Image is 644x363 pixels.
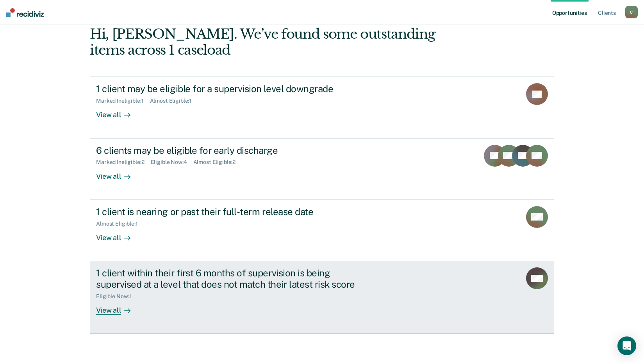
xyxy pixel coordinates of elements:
div: Almost Eligible : 2 [193,159,242,165]
div: 1 client may be eligible for a supervision level downgrade [96,83,370,94]
div: Almost Eligible : 1 [96,221,144,227]
div: Eligible Now : 1 [96,293,137,300]
div: 1 client is nearing or past their full-term release date [96,206,370,217]
div: Hi, [PERSON_NAME]. We’ve found some outstanding items across 1 caseload [90,26,461,58]
div: Eligible Now : 4 [151,159,193,165]
div: View all [96,165,140,181]
div: 6 clients may be eligible for early discharge [96,145,370,156]
div: Marked Ineligible : 1 [96,98,150,104]
a: 6 clients may be eligible for early dischargeMarked Ineligible:2Eligible Now:4Almost Eligible:2Vi... [90,139,554,200]
a: 1 client may be eligible for a supervision level downgradeMarked Ineligible:1Almost Eligible:1Vie... [90,77,554,138]
div: Open Intercom Messenger [617,336,636,355]
div: View all [96,227,140,242]
button: C [625,6,638,18]
img: Recidiviz [6,8,44,17]
div: View all [96,299,140,315]
div: View all [96,104,140,119]
div: 1 client within their first 6 months of supervision is being supervised at a level that does not ... [96,267,370,290]
a: 1 client within their first 6 months of supervision is being supervised at a level that does not ... [90,261,554,334]
div: Almost Eligible : 1 [150,98,198,104]
a: 1 client is nearing or past their full-term release dateAlmost Eligible:1View all [90,200,554,261]
div: Marked Ineligible : 2 [96,159,150,165]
